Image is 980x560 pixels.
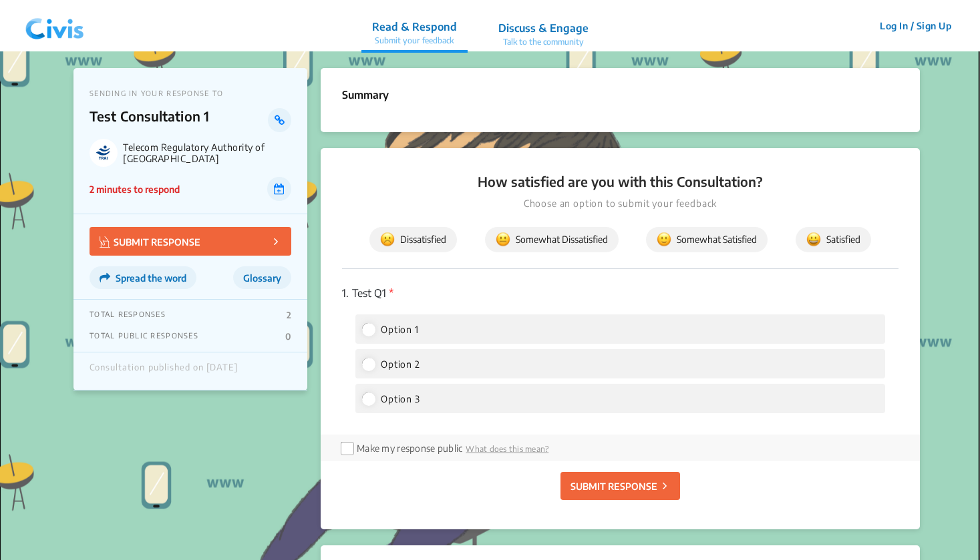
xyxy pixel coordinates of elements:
[243,272,281,284] span: Glossary
[90,89,291,97] p: SENDING IN YOUR RESPONSE TO
[381,324,419,335] span: Option 1
[342,196,899,211] p: Choose an option to submit your feedback
[871,15,960,36] button: Log In / Sign Up
[560,472,680,500] button: SUBMIT RESPONSE
[90,331,198,342] p: TOTAL PUBLIC RESPONSES
[90,108,268,132] p: Test Consultation 1
[380,232,395,247] img: dissatisfied.svg
[342,285,899,301] p: Test Q1
[342,172,899,191] p: How satisfied are you with this Consultation?
[466,444,548,454] span: What does this mean?
[498,20,589,36] p: Discuss & Engage
[100,236,110,248] img: Vector.jpg
[90,182,180,196] p: 2 minutes to respond
[806,232,821,247] img: satisfied.svg
[372,35,457,47] p: Submit your feedback
[90,139,118,167] img: Telecom Regulatory Authority of India logo
[496,232,510,247] img: somewhat_dissatisfied.svg
[570,479,657,493] p: SUBMIT RESPONSE
[90,227,291,256] button: SUBMIT RESPONSE
[381,358,420,370] span: Option 2
[233,266,291,289] button: Glossary
[362,358,374,370] input: Option 2
[90,362,238,380] div: Consultation published on [DATE]
[657,232,671,247] img: somewhat_satisfied.svg
[369,227,457,252] button: Dissatisfied
[496,232,608,247] span: Somewhat Dissatisfied
[342,286,349,300] span: 1.
[796,227,871,252] button: Satisfied
[657,232,757,247] span: Somewhat Satisfied
[498,36,589,48] p: Talk to the community
[806,232,860,247] span: Satisfied
[362,323,374,335] input: Option 1
[357,443,462,454] label: Make my response public
[90,310,166,320] p: TOTAL RESPONSES
[123,142,291,164] p: Telecom Regulatory Authority of [GEOGRAPHIC_DATA]
[380,232,446,247] span: Dissatisfied
[646,227,768,252] button: Somewhat Satisfied
[90,266,196,289] button: Spread the word
[100,234,200,249] p: SUBMIT RESPONSE
[362,392,374,404] input: Option 3
[372,19,457,35] p: Read & Respond
[285,331,291,342] p: 0
[116,272,186,284] span: Spread the word
[485,227,619,252] button: Somewhat Dissatisfied
[381,393,420,404] span: Option 3
[287,310,291,320] p: 2
[342,87,389,103] p: Summary
[20,6,90,46] img: navlogo.png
